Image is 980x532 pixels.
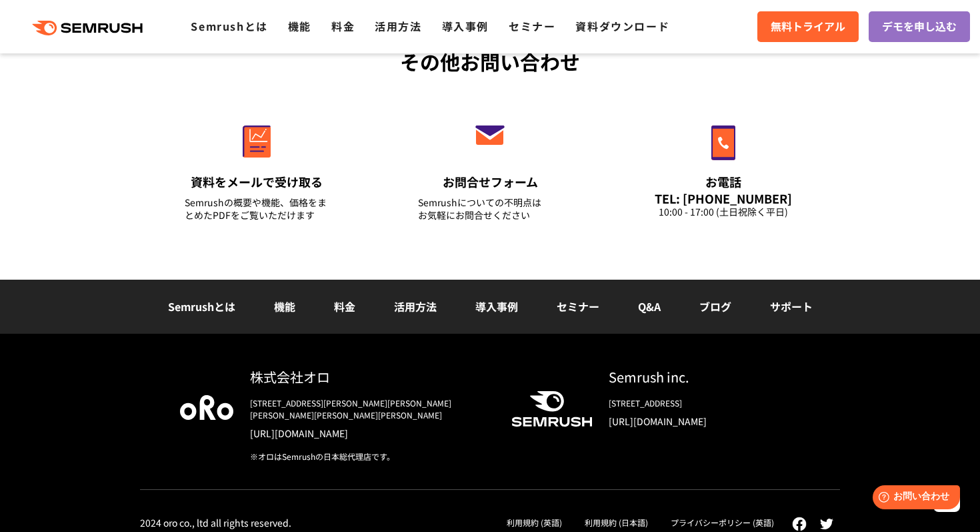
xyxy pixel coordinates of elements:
[509,18,555,34] a: セミナー
[585,517,648,528] a: 利用規約 (日本語)
[250,427,490,440] a: [URL][DOMAIN_NAME]
[771,18,845,35] span: 無料トライアル
[140,47,840,77] div: その他お問い合わせ
[394,298,437,314] a: 活用方法
[882,18,957,35] span: デモを申し込む
[250,367,490,386] div: 株式会社オロ
[418,174,562,190] div: お問合せフォーム
[651,191,795,206] div: TEL: [PHONE_NUMBER]
[651,206,795,218] div: 10:00 - 17:00 (土日祝除く平日)
[375,18,421,34] a: 活用方法
[557,298,599,314] a: セミナー
[651,174,795,190] div: お電話
[180,395,233,419] img: oro company
[191,18,267,34] a: Semrushとは
[250,451,490,463] div: ※オロはSemrushの日本総代理店です。
[609,367,800,386] div: Semrush inc.
[185,196,329,222] div: Semrushの概要や機能、価格をまとめたPDFをご覧いただけます
[274,298,295,314] a: 機能
[331,18,355,34] a: 料金
[575,18,669,34] a: 資料ダウンロード
[168,298,235,314] a: Semrushとは
[861,480,965,517] iframe: Help widget launcher
[638,298,661,314] a: Q&A
[250,397,490,421] div: [STREET_ADDRESS][PERSON_NAME][PERSON_NAME][PERSON_NAME][PERSON_NAME][PERSON_NAME]
[288,18,311,34] a: 機能
[820,519,833,529] img: twitter
[770,298,813,314] a: サポート
[792,517,807,531] img: facebook
[671,517,774,528] a: プライバシーポリシー (英語)
[699,298,731,314] a: ブログ
[418,196,562,222] div: Semrushについての不明点は お気軽にお問合せください
[475,298,518,314] a: 導入事例
[609,397,800,409] div: [STREET_ADDRESS]
[869,11,970,42] a: デモを申し込む
[157,97,357,238] a: 資料をメールで受け取る Semrushの概要や機能、価格をまとめたPDFをご覧いただけます
[334,298,355,314] a: 料金
[442,18,489,34] a: 導入事例
[390,97,590,238] a: お問合せフォーム Semrushについての不明点はお気軽にお問合せください
[507,517,562,528] a: 利用規約 (英語)
[757,11,859,42] a: 無料トライアル
[140,517,291,529] div: 2024 oro co., ltd all rights reserved.
[609,415,800,428] a: [URL][DOMAIN_NAME]
[185,174,329,190] div: 資料をメールで受け取る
